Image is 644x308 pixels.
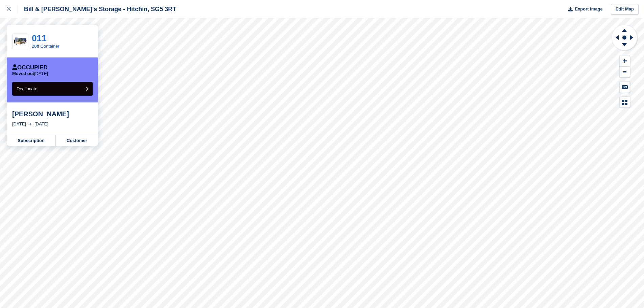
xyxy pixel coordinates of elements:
div: [PERSON_NAME] [12,110,93,118]
button: Deallocate [12,82,93,96]
a: 20ft Container [32,44,59,49]
button: Zoom Out [620,67,630,78]
a: Customer [56,135,98,146]
button: Zoom In [620,55,630,67]
div: [DATE] [12,121,26,127]
div: [DATE] [34,121,48,127]
p: [DATE] [12,71,48,76]
div: Occupied [12,64,48,71]
a: Subscription [7,135,56,146]
button: Map Legend [620,97,630,108]
span: Moved out [12,71,34,76]
button: Keyboard Shortcuts [620,81,630,93]
a: Edit Map [611,4,639,15]
img: 20-ft-container%20(25).jpg [13,35,28,47]
span: Deallocate [17,86,37,91]
img: arrow-right-light-icn-cde0832a797a2874e46488d9cf13f60e5c3a73dbe684e267c42b8395dfbc2abf.svg [28,123,32,125]
div: Bill & [PERSON_NAME]'s Storage - Hitchin, SG5 3RT [18,5,176,13]
span: Export Image [575,6,602,13]
a: 011 [32,33,46,43]
button: Export Image [564,4,603,15]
